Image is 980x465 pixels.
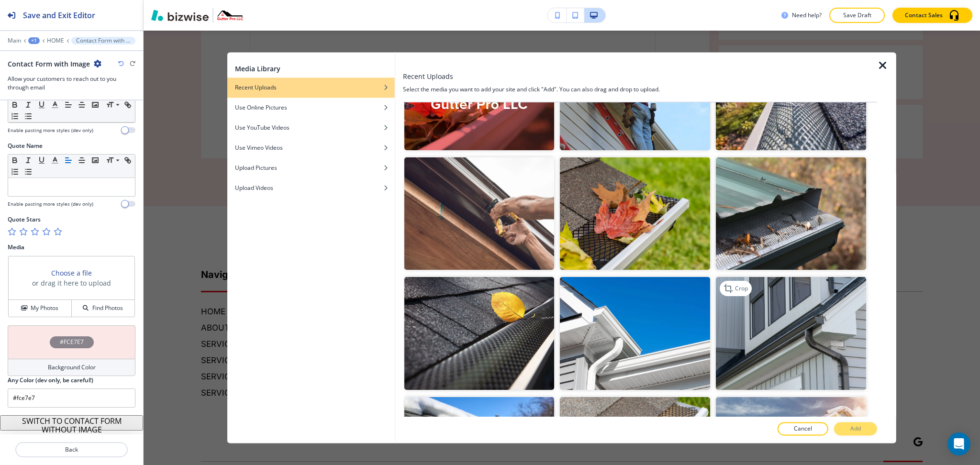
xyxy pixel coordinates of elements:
[8,215,41,224] h2: Quote Stars
[403,85,877,94] h4: Select the media you want to add your site and click "Add". You can also drag and drop to upload.
[235,144,283,152] h4: Use Vimeo Videos
[51,268,92,278] button: Choose a file
[16,445,127,454] p: Back
[23,10,95,21] h2: Save and Exit Editor
[9,300,72,317] button: My Photos
[227,77,395,98] button: Recent Uploads
[792,11,822,20] h3: Need help?
[227,98,395,118] button: Use Online Pictures
[72,300,134,317] button: Find Photos
[217,11,243,20] img: Your Logo
[60,338,84,346] h4: #FCE7E7
[905,11,943,20] p: Contact Sales
[47,37,64,44] button: HOME
[8,75,135,92] h3: Allow your customers to reach out to you through email
[235,83,277,92] h4: Recent Uploads
[235,184,273,192] h4: Upload Videos
[48,363,96,372] h4: Background Color
[151,10,209,21] img: Bizwise Logo
[8,325,135,376] button: #FCE7E7Background Color
[31,304,58,312] h4: My Photos
[76,37,131,44] p: Contact Form with Image
[720,281,752,297] div: Crop
[403,71,453,81] h3: Recent Uploads
[778,422,828,436] button: Cancel
[842,11,872,20] p: Save Draft
[235,64,280,74] h2: Media Library
[947,432,970,455] div: Open Intercom Messenger
[8,59,90,69] h2: Contact Form with Image
[235,103,287,112] h4: Use Online Pictures
[8,142,43,150] h2: Quote Name
[227,158,395,178] button: Upload Pictures
[829,8,885,23] button: Save Draft
[227,178,395,198] button: Upload Videos
[8,255,135,318] div: Choose a fileor drag it here to uploadMy PhotosFind Photos
[892,8,972,23] button: Contact Sales
[227,138,395,158] button: Use Vimeo Videos
[8,376,93,385] h2: Any Color (dev only, be careful!)
[735,285,748,293] p: Crop
[32,278,111,288] h3: or drag it here to upload
[8,200,93,208] h4: Enable pasting more styles (dev only)
[235,123,290,132] h4: Use YouTube Videos
[28,37,40,44] button: +1
[92,304,123,312] h4: Find Photos
[8,243,135,252] h2: Media
[15,442,128,457] button: Back
[8,37,21,44] button: Main
[794,425,812,433] p: Cancel
[235,164,277,172] h4: Upload Pictures
[8,127,93,134] h4: Enable pasting more styles (dev only)
[227,118,395,138] button: Use YouTube Videos
[71,37,135,44] button: Contact Form with Image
